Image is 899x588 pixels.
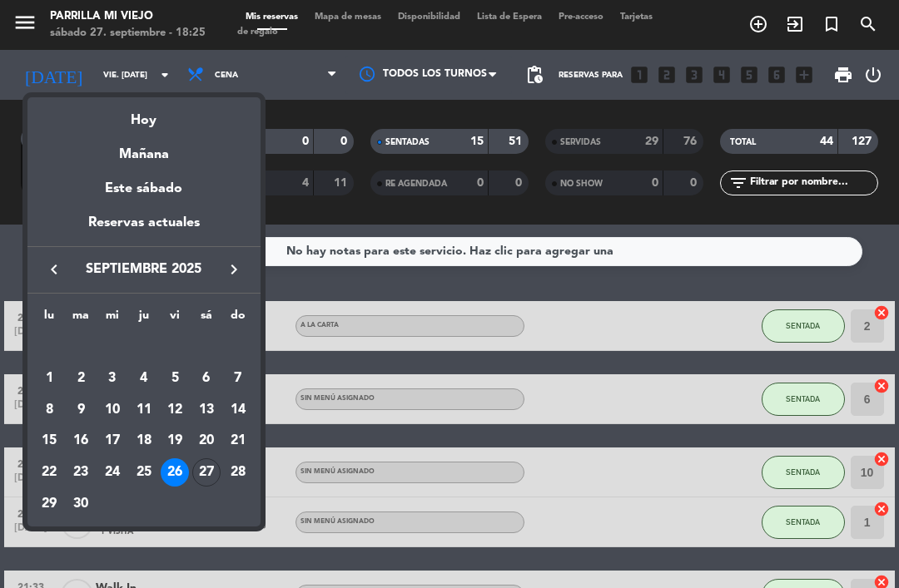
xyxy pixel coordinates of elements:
th: miércoles [97,306,128,332]
td: 26 de septiembre de 2025 [159,457,191,488]
td: 4 de septiembre de 2025 [128,363,160,394]
td: 12 de septiembre de 2025 [159,394,191,426]
div: 10 [98,396,127,424]
div: 13 [192,396,221,424]
div: 17 [98,427,127,455]
td: 8 de septiembre de 2025 [34,394,66,426]
div: 27 [192,458,221,487]
div: Este sábado [27,166,261,212]
div: 23 [67,458,95,487]
div: 2 [67,364,95,393]
td: 19 de septiembre de 2025 [159,425,191,457]
div: 3 [98,364,127,393]
div: Mañana [27,131,261,166]
div: 19 [161,427,189,455]
td: 14 de septiembre de 2025 [222,394,254,426]
td: 24 de septiembre de 2025 [97,457,128,488]
td: 21 de septiembre de 2025 [222,425,254,457]
span: septiembre 2025 [69,259,219,280]
td: 11 de septiembre de 2025 [128,394,160,426]
div: 8 [35,396,63,424]
div: 25 [130,458,158,487]
td: 10 de septiembre de 2025 [97,394,128,426]
div: 11 [130,396,158,424]
div: 24 [98,458,127,487]
div: 16 [67,427,95,455]
th: viernes [159,306,191,332]
i: keyboard_arrow_right [224,259,244,279]
td: 6 de septiembre de 2025 [191,363,222,394]
td: 13 de septiembre de 2025 [191,394,222,426]
td: 5 de septiembre de 2025 [159,363,191,394]
th: sábado [191,306,222,332]
div: 1 [35,364,63,393]
div: 30 [67,490,95,518]
td: 30 de septiembre de 2025 [65,488,97,520]
div: 15 [35,427,63,455]
div: 4 [130,364,158,393]
td: 1 de septiembre de 2025 [34,363,66,394]
td: 3 de septiembre de 2025 [97,363,128,394]
div: 22 [35,458,63,487]
div: 21 [224,427,252,455]
td: 28 de septiembre de 2025 [222,457,254,488]
td: 16 de septiembre de 2025 [65,425,97,457]
td: SEP. [34,331,254,363]
div: 5 [161,364,189,393]
td: 15 de septiembre de 2025 [34,425,66,457]
div: 14 [224,396,252,424]
td: 22 de septiembre de 2025 [34,457,66,488]
div: 9 [67,396,95,424]
i: keyboard_arrow_left [44,259,64,279]
div: 28 [224,458,252,487]
div: 6 [192,364,221,393]
td: 18 de septiembre de 2025 [128,425,160,457]
div: Hoy [27,97,261,131]
td: 20 de septiembre de 2025 [191,425,222,457]
div: 18 [130,427,158,455]
td: 23 de septiembre de 2025 [65,457,97,488]
th: martes [65,306,97,332]
td: 2 de septiembre de 2025 [65,363,97,394]
div: 20 [192,427,221,455]
td: 27 de septiembre de 2025 [191,457,222,488]
div: 7 [224,364,252,393]
button: keyboard_arrow_right [219,259,249,280]
th: lunes [34,306,66,332]
td: 25 de septiembre de 2025 [128,457,160,488]
div: Reservas actuales [27,212,261,246]
td: 17 de septiembre de 2025 [97,425,128,457]
td: 29 de septiembre de 2025 [34,488,66,520]
th: domingo [222,306,254,332]
button: keyboard_arrow_left [39,259,69,280]
div: 12 [161,396,189,424]
div: 26 [161,458,189,487]
div: 29 [35,490,63,518]
th: jueves [128,306,160,332]
td: 7 de septiembre de 2025 [222,363,254,394]
td: 9 de septiembre de 2025 [65,394,97,426]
